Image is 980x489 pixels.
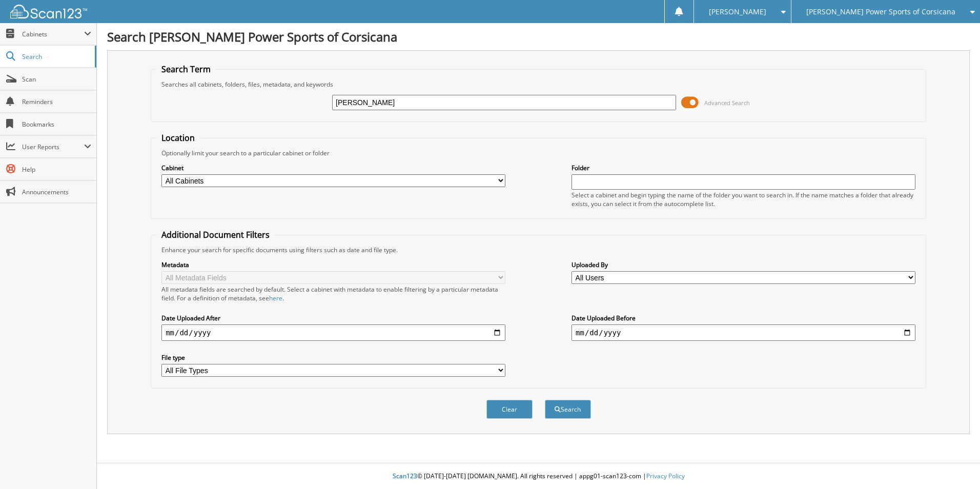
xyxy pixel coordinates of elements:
[156,132,200,144] legend: Location
[156,229,275,240] legend: Additional Document Filters
[571,324,915,341] input: end
[571,314,915,322] label: Date Uploaded Before
[161,164,505,172] label: Cabinet
[545,400,591,419] button: Search
[161,314,505,322] label: Date Uploaded After
[22,142,84,151] span: User Reports
[22,52,90,61] span: Search
[22,97,91,106] span: Reminders
[107,28,970,45] h1: Search [PERSON_NAME] Power Sports of Corsicana
[156,149,921,157] div: Optionally limit your search to a particular cabinet or folder
[161,260,505,269] label: Metadata
[22,120,91,129] span: Bookmarks
[486,400,533,419] button: Clear
[161,324,505,341] input: start
[22,30,84,38] span: Cabinets
[393,472,417,480] span: Scan123
[97,464,980,489] div: © [DATE]-[DATE] [DOMAIN_NAME]. All rights reserved | appg01-scan123-com |
[22,75,91,84] span: Scan
[10,5,87,18] img: scan123-logo-white.svg
[709,9,766,15] span: [PERSON_NAME]
[156,246,921,254] div: Enhance your search for specific documents using filters such as date and file type.
[929,440,980,489] iframe: Chat Widget
[161,353,505,362] label: File type
[806,9,955,15] span: [PERSON_NAME] Power Sports of Corsicana
[22,165,91,174] span: Help
[156,64,216,75] legend: Search Term
[571,164,915,172] label: Folder
[161,285,505,302] div: All metadata fields are searched by default. Select a cabinet with metadata to enable filtering b...
[571,260,915,269] label: Uploaded By
[571,191,915,208] div: Select a cabinet and begin typing the name of the folder you want to search in. If the name match...
[704,99,750,107] span: Advanced Search
[646,472,685,480] a: Privacy Policy
[22,188,91,196] span: Announcements
[269,294,282,302] a: here
[156,80,921,89] div: Searches all cabinets, folders, files, metadata, and keywords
